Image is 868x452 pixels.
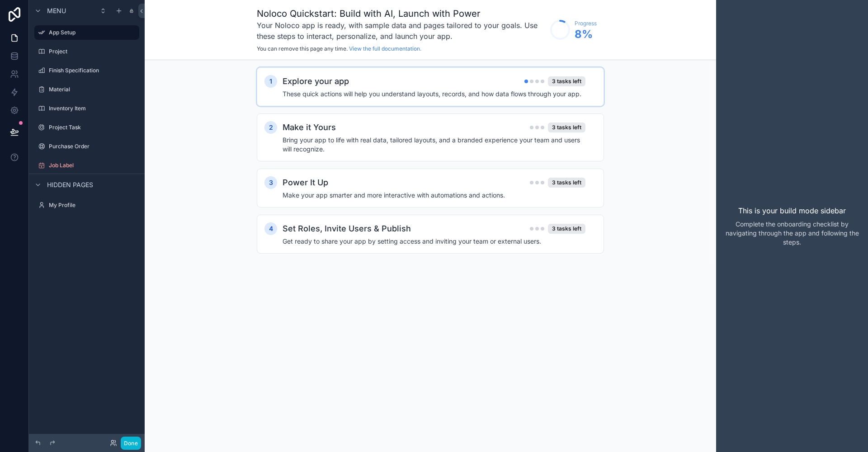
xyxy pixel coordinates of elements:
a: Job Label [34,158,139,173]
label: Inventory Item [49,105,137,112]
div: 3 [264,176,277,189]
a: Finish Specification [34,63,139,78]
div: 3 tasks left [548,122,585,132]
h2: Power It Up [283,176,328,189]
h2: Explore your app [283,75,349,88]
label: Job Label [49,162,137,169]
h4: Get ready to share your app by setting access and inviting your team or external users. [283,237,585,246]
a: View the full documentation. [349,45,421,52]
a: Material [34,82,139,97]
div: scrollable content [145,60,716,279]
span: Hidden pages [47,180,93,189]
h4: Make your app smarter and more interactive with automations and actions. [283,191,585,200]
div: 3 tasks left [548,76,585,86]
div: 2 [264,121,277,134]
label: App Setup [49,29,134,36]
h3: Your Noloco app is ready, with sample data and pages tailored to your goals. Use these steps to i... [257,20,546,42]
div: 4 [264,222,277,235]
div: 3 tasks left [548,224,585,234]
h2: Set Roles, Invite Users & Publish [283,222,411,235]
div: 3 tasks left [548,178,585,188]
a: Project Task [34,120,139,135]
a: Project [34,44,139,59]
span: Menu [47,6,66,15]
h4: These quick actions will help you understand layouts, records, and how data flows through your app. [283,89,585,99]
a: Inventory Item [34,101,139,116]
label: Material [49,86,137,93]
h4: Bring your app to life with real data, tailored layouts, and a branded experience your team and u... [283,136,585,154]
h1: Noloco Quickstart: Build with AI, Launch with Power [257,7,546,20]
label: My Profile [49,202,137,209]
p: Complete the onboarding checklist by navigating through the app and following the steps. [723,220,861,247]
a: Purchase Order [34,139,139,154]
h2: Make it Yours [283,121,336,134]
button: Done [121,437,141,450]
label: Finish Specification [49,67,137,74]
a: My Profile [34,198,139,212]
label: Purchase Order [49,143,137,150]
label: Project Task [49,124,137,131]
label: Project [49,48,137,55]
span: 8 % [575,27,597,42]
a: App Setup [34,25,139,40]
div: 1 [264,75,277,88]
span: You can remove this page any time. [257,45,348,52]
p: This is your build mode sidebar [738,205,846,216]
span: Progress [575,20,597,27]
